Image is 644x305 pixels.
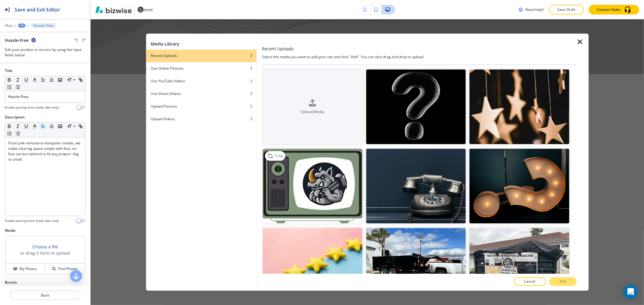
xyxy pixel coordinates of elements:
[263,109,362,115] h4: Upload Media
[549,5,584,14] button: Save Draft
[5,264,45,274] button: My Photos
[151,41,179,47] h2: Media Library
[623,285,638,299] div: Open Intercom Messenger
[8,94,82,99] p: Hassle-Free
[146,100,257,113] button: Upload Pictures
[5,24,13,28] button: Main
[146,62,257,75] button: Use Online Pictures
[151,66,184,71] h4: Use Online Pictures
[146,75,257,87] button: Use YouTube Videos
[10,293,80,298] p: Back
[5,68,12,74] h2: Title
[151,78,185,84] h4: Use YouTube Videos
[597,7,620,12] p: Contact Sales
[33,24,53,28] p: Hassle-Free
[5,280,17,285] h2: Button
[557,7,576,12] p: Save Draft
[275,153,283,159] p: Crop
[589,5,639,14] button: Contact Sales
[5,219,59,223] h4: Enable pasting more styles (dev only)
[514,278,546,286] button: Cancel
[95,6,132,13] img: Bizwise Logo
[262,46,294,52] h3: Recent Uploads
[8,140,81,162] span: From junk removal to dumpster rentals, we make clearing space simple with fast, no-fuss service t...
[265,151,285,161] div: Crop
[262,54,577,60] h4: Select the media you want to add your site and click "Add". You can also drag and drop to upload.
[5,236,85,275] div: Choose a fileor drag it here to uploadMy PhotosFind Photos
[151,53,177,58] h4: Recent Uploads
[525,7,544,12] h3: Need help?
[151,104,177,109] h4: Upload Pictures
[32,244,58,250] button: Choose a file
[151,91,181,96] h4: Use Vimeo Videos
[524,279,536,285] p: Cancel
[30,23,56,28] button: Hassle-Free
[10,291,81,300] button: Back
[146,87,257,100] button: Use Vimeo Videos
[14,6,60,13] h2: Save and Exit Editor
[5,47,85,58] h3: Edit your product or service by using the input fields below
[19,266,37,272] h4: My Photos
[146,49,257,62] button: Recent Uploads
[151,116,175,122] h4: Upload Videos
[20,250,70,256] h3: or drag it here to upload
[58,266,78,272] h4: Find Photos
[137,6,153,13] img: Your Logo
[18,24,25,28] button: +3
[45,264,85,274] button: Find Photos
[5,37,29,43] h2: Hassle-Free
[5,115,25,120] h2: Description
[263,69,362,144] button: Upload Media
[5,105,59,110] h4: Enable pasting more styles (dev only)
[146,113,257,125] button: Upload Videos
[5,228,85,233] h2: Media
